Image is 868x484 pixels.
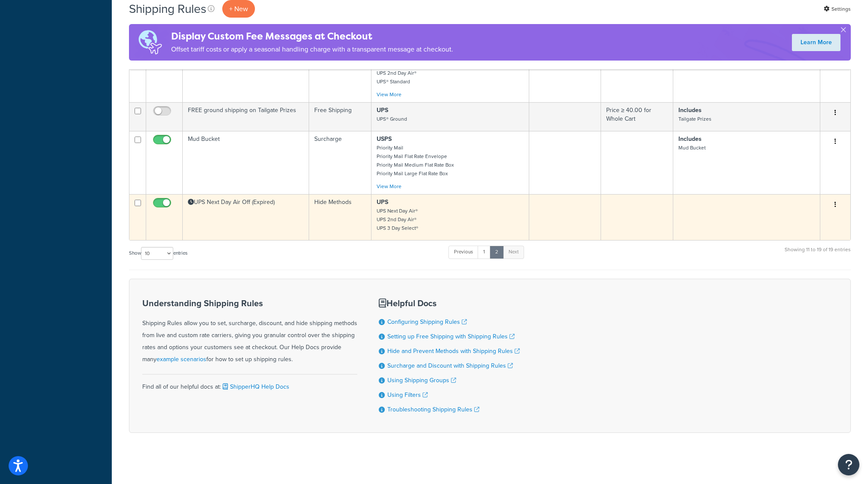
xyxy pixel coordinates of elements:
p: Offset tariff costs or apply a seasonal handling charge with a transparent message at checkout. [171,43,453,55]
td: Orange Blanket Canister Hide when Quantity is more than 4 [183,39,309,102]
td: Price ≥ 40.00 for Whole Cart [601,102,673,131]
a: Learn More [792,34,840,51]
td: Hide Methods [309,194,371,240]
td: Quantity ≥ 4 for Everything in Shipping Group [601,39,673,102]
small: Priority Mail Priority Mail Flat Rate Envelope Priority Mail Medium Flat Rate Box Priority Mail L... [377,144,454,177]
td: Mud Bucket [183,131,309,194]
strong: Includes [678,134,702,143]
td: UPS Next Day Air Off (Expired) [183,194,309,240]
h4: Display Custom Fee Messages at Checkout [171,29,453,43]
a: Previous [448,246,478,259]
img: duties-banner-06bc72dcb5fe05cb3f9472aba00be2ae8eb53ab6f0d8bb03d382ba314ac3c341.png [129,24,171,61]
select: Showentries [141,247,173,260]
a: Surcharge and Discount with Shipping Rules [387,361,513,370]
a: Using Shipping Groups [387,376,456,385]
strong: UPS [377,198,388,207]
a: Using Filters [387,390,428,399]
a: Troubleshooting Shipping Rules [387,405,479,414]
td: Hide Methods [309,39,371,102]
a: Configuring Shipping Rules [387,317,467,326]
h1: Shipping Rules [129,0,206,17]
td: Surcharge [309,131,371,194]
small: UPS Next Day Air® UPS 2nd Day Air® UPS 3 Day Select® [377,207,418,232]
a: Hide and Prevent Methods with Shipping Rules [387,347,520,356]
a: 2 [490,246,504,259]
h3: Helpful Docs [379,298,520,308]
button: Open Resource Center [838,454,859,475]
a: Next [503,246,524,259]
a: example scenarios [156,355,206,364]
small: Mud Bucket [678,144,705,152]
div: Find all of our helpful docs at: [142,374,357,393]
td: Free Shipping [309,102,371,131]
strong: Includes [678,106,702,115]
a: Settings [824,3,851,15]
div: Showing 11 to 19 of 19 entries [785,245,851,263]
label: Show entries [129,247,187,260]
a: View More [377,91,402,98]
a: View More [377,183,402,190]
a: 1 [478,246,491,259]
div: Shipping Rules allow you to set, surcharge, discount, and hide shipping methods from live and cus... [142,298,357,365]
a: Setting up Free Shipping with Shipping Rules [387,332,515,341]
small: Tailgate Prizes [678,115,712,123]
strong: USPS [377,134,392,143]
h3: Understanding Shipping Rules [142,298,357,308]
strong: UPS [377,106,388,115]
td: FREE ground shipping on Tailgate Prizes [183,102,309,131]
small: UPS® Ground [377,115,407,123]
a: ShipperHQ Help Docs [221,382,289,391]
